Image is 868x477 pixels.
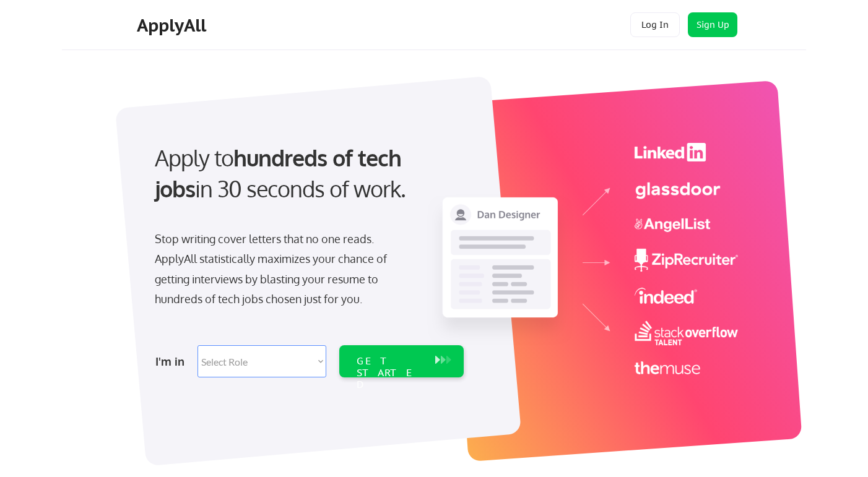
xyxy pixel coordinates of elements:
[630,12,680,37] button: Log In
[155,142,459,205] div: Apply to in 30 seconds of work.
[688,12,737,37] button: Sign Up
[137,15,210,36] div: ApplyAll
[155,144,407,202] strong: hundreds of tech jobs
[155,351,190,371] div: I'm in
[155,229,409,309] div: Stop writing cover letters that no one reads. ApplyAll statistically maximizes your chance of get...
[357,355,423,391] div: GET STARTED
